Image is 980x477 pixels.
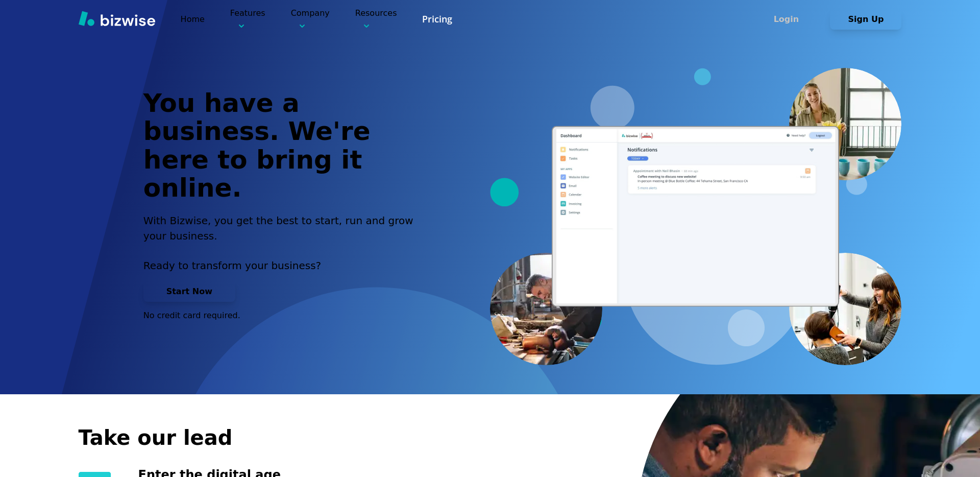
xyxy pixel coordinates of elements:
[291,7,330,31] p: Company
[79,11,155,26] img: Bizwise Logo
[143,258,425,273] p: Ready to transform your business?
[830,14,901,24] a: Sign Up
[79,424,844,451] h2: Take our lead
[143,213,425,244] h2: With Bizwise, you get the best to start, run and grow your business.
[750,14,830,24] a: Login
[422,13,452,26] a: Pricing
[181,14,205,24] a: Home
[143,281,235,302] button: Start Now
[830,9,901,30] button: Sign Up
[143,310,425,321] p: No credit card required.
[143,287,235,296] a: Start Now
[355,7,397,31] p: Resources
[750,9,822,30] button: Login
[143,89,425,203] h1: You have a business. We're here to bring it online.
[230,7,265,31] p: Features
